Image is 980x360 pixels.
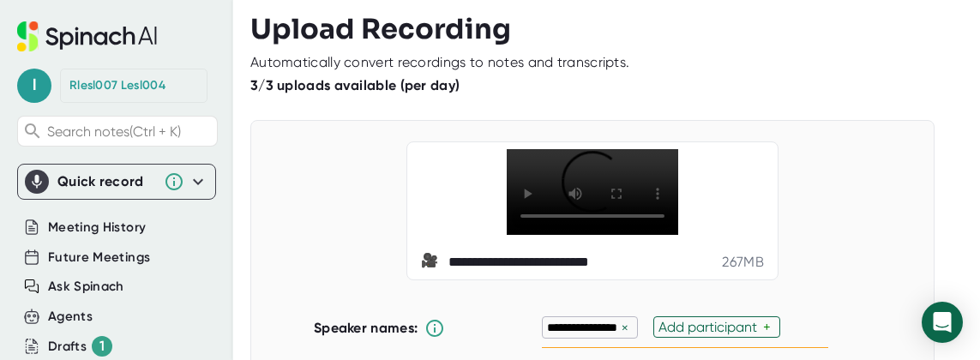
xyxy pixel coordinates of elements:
button: Drafts 1 [48,336,112,357]
button: Future Meetings [48,248,150,267]
div: Rlesl007 Lesl004 [69,78,165,93]
div: Automatically convert recordings to notes and transcripts. [250,54,629,71]
div: Quick record [57,173,155,190]
div: × [617,320,633,336]
b: Speaker names: [314,320,418,336]
button: Agents [48,307,93,327]
button: Ask Spinach [48,277,124,297]
div: Open Intercom Messenger [922,302,963,343]
div: 1 [92,336,112,357]
div: Drafts [48,336,112,357]
span: video [421,252,442,273]
div: Quick record [25,165,208,199]
div: 267 MB [722,254,764,271]
div: Add participant [658,319,763,335]
b: 3/3 uploads available (per day) [250,77,460,93]
span: l [17,69,51,103]
span: Search notes (Ctrl + K) [47,123,213,140]
button: Meeting History [48,218,146,237]
h3: Upload Recording [250,13,963,45]
div: + [763,319,775,335]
